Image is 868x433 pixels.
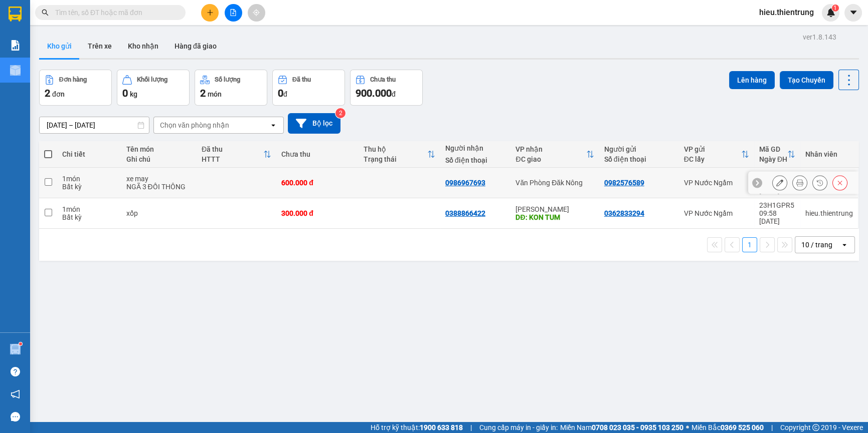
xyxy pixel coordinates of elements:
button: Hàng đã giao [166,34,225,58]
th: Toggle SortBy [359,141,440,168]
div: HTTT [202,155,263,163]
div: DĐ: KON TUM [515,213,594,221]
span: search [42,9,49,16]
div: [PERSON_NAME] [515,205,594,213]
svg: open [840,241,848,249]
div: NGÃ 3 ĐỒI THÔNG [126,183,192,191]
strong: 0369 525 060 [721,423,764,431]
img: icon-new-feature [826,8,835,17]
div: VP gửi [684,145,741,153]
div: Bất kỳ [62,213,116,221]
div: 1 món [62,175,116,183]
div: Chi tiết [62,150,116,158]
div: 0388866422 [445,209,485,217]
div: Khối lượng [137,76,167,83]
img: warehouse-icon [10,65,21,76]
div: Bất kỳ [62,183,116,191]
button: Bộ lọc [288,113,340,134]
div: VP nhận [515,145,586,153]
div: xốp [126,209,192,217]
span: Cung cấp máy in - giấy in: [479,422,558,433]
button: Kho gửi [39,34,80,58]
div: 0986967693 [445,179,485,187]
div: Chưa thu [370,76,396,83]
span: món [208,90,222,98]
span: notification [11,389,20,399]
span: | [771,422,773,433]
div: 300.000 đ [281,209,353,217]
img: logo.jpg [6,15,35,65]
div: Thu hộ [364,145,427,153]
button: Đã thu0đ [272,70,345,106]
div: Chưa thu [281,150,353,158]
div: Tên món [126,145,192,153]
div: 0982576589 [604,179,644,187]
button: plus [201,4,219,22]
span: hieu.thientrung [751,6,822,19]
span: 2 [45,87,50,99]
button: Tạo Chuyến [780,71,833,89]
div: ĐC giao [515,155,586,163]
div: Người nhận [445,144,505,152]
button: Khối lượng0kg [117,70,190,106]
span: đ [283,90,287,98]
button: file-add [225,4,242,22]
th: Toggle SortBy [679,141,754,168]
span: copyright [812,424,819,431]
div: 600.000 đ [281,179,353,187]
h2: VP Nhận: Văn Phòng Đăk Nông [53,72,242,166]
span: 900.000 [356,87,392,99]
span: plus [207,9,214,16]
div: 23H1GPR5 [759,201,795,209]
div: Mã GD [759,145,787,153]
div: Văn Phòng Đăk Nông [515,179,594,187]
span: ⚪️ [686,425,689,429]
th: Toggle SortBy [754,141,800,168]
svg: open [269,121,277,129]
div: 10 / trang [801,240,832,250]
span: 0 [122,87,128,99]
span: caret-down [849,8,858,17]
div: 1J3J7BAX [759,171,795,179]
h2: 1J3J7BAX [6,72,81,88]
button: aim [248,4,265,22]
div: 0362833294 [604,209,644,217]
div: Số lượng [215,76,240,83]
div: Sửa đơn hàng [772,175,787,190]
div: VP Nước Ngầm [684,179,749,187]
button: Đơn hàng2đơn [39,70,112,106]
b: Nhà xe Thiên Trung [40,8,90,69]
div: ĐC lấy [684,155,741,163]
input: Select a date range. [40,117,149,133]
div: VP Nước Ngầm [684,209,749,217]
strong: 0708 023 035 - 0935 103 250 [592,423,683,431]
sup: 1 [832,5,839,12]
span: kg [130,90,137,98]
button: Lên hàng [729,71,775,89]
div: 1 món [62,205,116,213]
span: Miền Bắc [691,422,764,433]
span: 1 [833,5,837,12]
img: logo-vxr [9,7,22,22]
div: Số điện thoại [445,156,505,164]
div: Người gửi [604,145,674,153]
div: hieu.thientrung [805,209,853,217]
span: question-circle [11,367,20,376]
div: Đã thu [202,145,263,153]
button: 1 [742,237,757,252]
span: 2 [200,87,206,99]
button: Kho nhận [120,34,166,58]
button: caret-down [844,4,862,22]
button: Số lượng2món [195,70,267,106]
span: Hỗ trợ kỹ thuật: [371,422,463,433]
span: aim [253,9,260,16]
div: Đã thu [292,76,311,83]
strong: 1900 633 818 [420,423,463,431]
img: warehouse-icon [10,344,21,354]
span: message [11,412,20,421]
span: file-add [230,9,237,16]
div: Số điện thoại [604,155,674,163]
div: xe may [126,175,192,183]
div: Trạng thái [364,155,427,163]
div: Ngày ĐH [759,155,787,163]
